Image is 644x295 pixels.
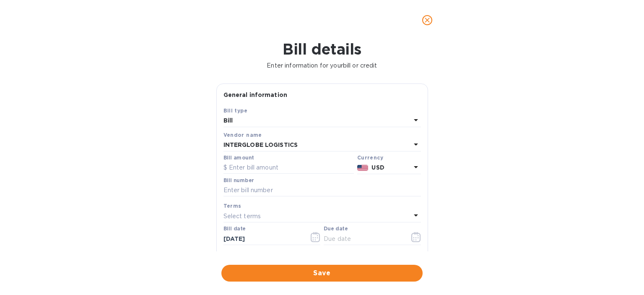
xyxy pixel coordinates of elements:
[223,132,262,138] b: Vendor name
[223,251,259,258] b: G/L account
[417,10,437,30] button: close
[223,184,421,197] input: Enter bill number
[7,40,637,58] h1: Bill details
[371,164,384,171] b: USD
[324,232,403,245] input: Due date
[223,227,246,232] label: Bill date
[324,227,348,232] label: Due date
[223,178,254,183] label: Bill number
[7,61,637,70] p: Enter information for your bill or credit
[223,155,254,160] label: Bill amount
[223,141,298,148] b: INTERGLOBE LOGISTICS
[221,265,423,282] button: Save
[223,203,241,209] b: Terms
[223,162,354,174] input: $ Enter bill amount
[357,154,383,161] b: Currency
[228,268,416,278] span: Save
[223,107,248,114] b: Bill type
[357,165,369,171] img: USD
[223,232,303,245] input: Select date
[223,91,288,98] b: General information
[223,117,233,124] b: Bill
[223,212,261,221] p: Select terms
